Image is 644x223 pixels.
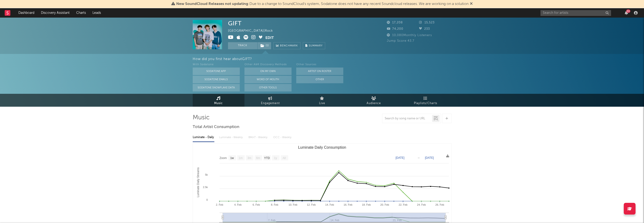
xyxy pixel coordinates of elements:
text: 0 [206,198,208,201]
text: 8. Feb [271,203,278,206]
div: Other Sources [296,62,343,68]
span: Engagement [261,101,280,106]
span: Jump Score: 43.7 [387,39,414,42]
div: Luminate - Daily [193,133,214,141]
button: 53 [625,11,628,15]
button: Track [228,42,257,49]
text: Luminate Daily Streams [196,167,200,197]
a: Discovery Assistant [38,8,73,18]
input: Search by song name or URL [382,117,432,121]
div: Other A&R Discovery Methods [244,62,292,68]
text: 3m [247,156,251,160]
button: Other Tools [244,84,292,91]
span: 74,200 [387,27,403,30]
span: Live [319,101,325,106]
text: 12. Feb [307,203,316,206]
a: Charts [73,8,89,18]
a: Benchmark [273,42,300,49]
text: 6. Feb [252,203,260,206]
text: YTD [264,156,270,160]
a: Dashboard [15,8,38,18]
button: Sodatone App [193,68,240,75]
text: 26. Feb [435,203,444,206]
div: GIFT [228,20,242,27]
text: 1y [274,156,277,160]
span: 10,080 Monthly Listeners [387,34,432,37]
span: Playlists/Charts [414,101,437,106]
text: Luminate Daily Consumption [298,145,346,149]
button: On My Own [244,68,292,75]
span: Total Artist Consumption [193,124,239,130]
div: 53 [626,9,630,13]
text: → [417,156,420,159]
text: 20. Feb [380,203,389,206]
text: 2.5k [203,186,208,189]
button: Artist on Roster [296,68,343,75]
text: 6m [256,156,260,160]
text: 2. Feb [216,203,223,206]
text: 16. Feb [344,203,352,206]
span: 233 [419,27,430,30]
button: Word Of Mouth [244,76,292,83]
a: Music [193,94,244,107]
button: Summary [303,42,325,49]
span: Audience [367,101,381,106]
div: [GEOGRAPHIC_DATA] | Rock [228,28,278,34]
text: Zoom [220,156,227,160]
a: Leads [89,8,104,18]
text: 1w [230,156,234,160]
a: Live [296,94,348,107]
text: 18. Feb [362,203,371,206]
span: : Due to a change to SoundCloud's system, Sodatone does not have any recent Soundcloud releases. ... [176,2,468,6]
a: Engagement [244,94,296,107]
span: Summary [309,45,323,47]
text: 10. Feb [288,203,297,206]
button: (1) [258,42,271,49]
div: With Sodatone [193,62,240,68]
text: 22. Feb [399,203,407,206]
button: Sodatone Snowflake Data [193,84,240,91]
text: 14. Feb [325,203,334,206]
text: [DATE] [396,156,404,159]
text: 5k [205,173,208,176]
button: Other [296,76,343,83]
a: Audience [348,94,400,107]
text: 1m [239,156,243,160]
span: 17,208 [387,21,403,24]
text: [DATE] [425,156,434,159]
span: ( 1 ) [257,42,271,49]
text: All [282,156,285,160]
a: Playlists/Charts [400,94,452,107]
span: Music [214,101,223,106]
span: 15,523 [419,21,435,24]
button: Edit [265,35,274,41]
input: Search for artists [540,10,611,16]
button: Sodatone Emails [193,76,240,83]
text: 24. Feb [417,203,426,206]
span: Dismiss [470,2,473,6]
text: 4. Feb [234,203,241,206]
span: New SoundCloud Releases not updating [176,2,248,6]
span: Benchmark [280,43,298,49]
